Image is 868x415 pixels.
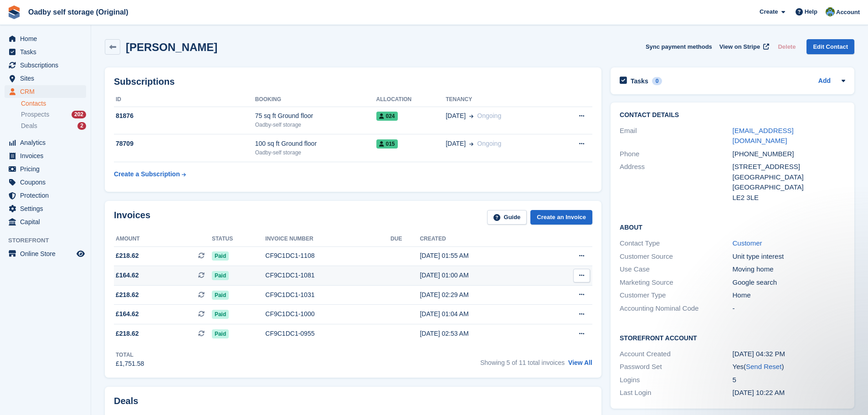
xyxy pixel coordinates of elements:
button: Delete [774,39,799,54]
div: [DATE] 04:32 PM [733,349,845,359]
span: £218.62 [116,329,139,338]
div: CF9C1DC1-1031 [265,290,390,300]
div: Accounting Nominal Code [620,303,732,314]
th: Status [212,232,265,246]
h2: Contact Details [620,112,845,119]
h2: About [620,222,845,231]
th: Invoice number [265,232,390,246]
div: Contact Type [620,238,732,249]
span: Paid [212,310,229,319]
a: menu [5,46,86,58]
a: Deals 2 [21,121,86,131]
span: Protection [20,189,75,202]
span: Ongoing [477,112,501,119]
span: Prospects [21,110,49,119]
div: CF9C1DC1-0955 [265,329,390,338]
span: Invoices [20,149,75,162]
div: [DATE] 01:04 AM [420,309,544,319]
div: - [733,303,845,314]
div: CF9C1DC1-1000 [265,309,390,319]
th: Allocation [376,92,446,107]
img: Sanjeave Nagra [826,7,835,16]
span: 024 [376,112,398,121]
div: Create a Subscription [114,169,180,179]
div: 81876 [114,111,255,121]
div: Oadby-self storage [255,121,376,129]
div: [DATE] 02:53 AM [420,329,544,338]
span: Pricing [20,163,75,175]
th: Tenancy [446,92,555,107]
div: [PHONE_NUMBER] [733,149,845,159]
a: Create an Invoice [530,210,592,225]
span: [DATE] [446,139,466,149]
div: Use Case [620,264,732,275]
span: £164.62 [116,309,139,319]
a: Contacts [21,99,86,108]
a: Customer [733,239,762,247]
a: menu [5,149,86,162]
span: CRM [20,85,75,98]
a: Prospects 202 [21,110,86,119]
div: 202 [72,111,86,118]
span: Capital [20,215,75,228]
span: Paid [212,251,229,261]
span: £164.62 [116,271,139,280]
span: Coupons [20,176,75,189]
h2: Deals [114,396,138,406]
div: [STREET_ADDRESS] [733,162,845,172]
a: [EMAIL_ADDRESS][DOMAIN_NAME] [733,127,794,145]
div: 2 [77,122,86,130]
div: [DATE] 02:29 AM [420,290,544,300]
h2: Subscriptions [114,77,592,87]
div: [DATE] 01:55 AM [420,251,544,261]
span: View on Stripe [719,42,760,51]
h2: Invoices [114,210,150,225]
a: menu [5,202,86,215]
h2: Tasks [631,77,648,85]
img: stora-icon-8386f47178a22dfd0bd8f6a31ec36ba5ce8667c1dd55bd0f319d3a0aa187defe.svg [7,5,21,19]
span: £218.62 [116,251,139,261]
h2: [PERSON_NAME] [126,41,217,53]
th: Amount [114,232,212,246]
a: Oadby self storage (Original) [25,5,132,20]
div: Logins [620,375,732,385]
div: 100 sq ft Ground floor [255,139,376,149]
span: Showing 5 of 11 total invoices [480,359,565,366]
time: 2025-04-15 09:22:31 UTC [733,389,785,396]
a: Edit Contact [806,39,854,54]
span: Tasks [20,46,75,58]
div: [GEOGRAPHIC_DATA] [733,172,845,183]
div: Password Set [620,362,732,372]
div: 5 [733,375,845,385]
div: Total [116,351,144,359]
span: 015 [376,139,398,149]
div: Unit type interest [733,251,845,262]
a: menu [5,85,86,98]
a: menu [5,163,86,175]
div: Address [620,162,732,203]
div: Yes [733,362,845,372]
div: Oadby-self storage [255,149,376,157]
div: Last Login [620,388,732,398]
div: 75 sq ft Ground floor [255,111,376,121]
span: Subscriptions [20,59,75,72]
a: Preview store [75,248,86,259]
a: menu [5,189,86,202]
div: [DATE] 01:00 AM [420,271,544,280]
a: Create a Subscription [114,166,186,183]
a: Add [818,76,831,87]
div: Moving home [733,264,845,275]
span: Create [760,7,778,16]
h2: Storefront Account [620,333,845,342]
span: Paid [212,271,229,280]
div: LE2 3LE [733,193,845,203]
span: Account [836,8,860,17]
div: 78709 [114,139,255,149]
a: menu [5,215,86,228]
th: Created [420,232,544,246]
div: [GEOGRAPHIC_DATA] [733,182,845,193]
div: Email [620,126,732,146]
span: Sites [20,72,75,85]
th: Due [390,232,420,246]
button: Sync payment methods [646,39,712,54]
